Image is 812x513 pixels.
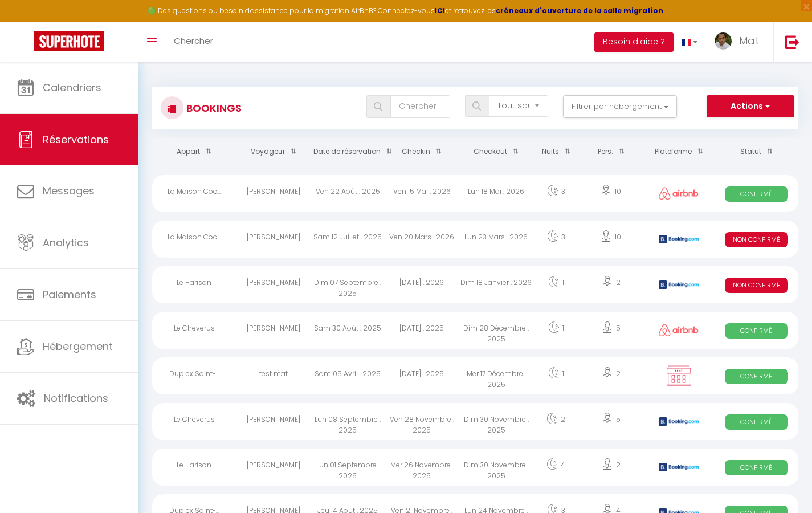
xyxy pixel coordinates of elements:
a: créneaux d'ouverture de la salle migration [496,6,663,15]
th: Sort by rentals [152,138,236,166]
th: Sort by nights [533,138,578,166]
img: ... [715,32,732,50]
span: Notifications [44,391,108,405]
span: Réservations [43,132,109,146]
img: logout [785,35,799,49]
th: Sort by checkout [459,138,533,166]
h3: Bookings [183,95,242,121]
img: Super Booking [34,31,104,51]
span: Messages [43,184,95,198]
span: Paiements [43,287,96,302]
button: Filtrer par hébergement [563,95,677,118]
span: Analytics [43,235,89,250]
th: Sort by guest [236,138,310,166]
input: Chercher [390,95,450,118]
th: Sort by status [715,138,798,166]
th: Sort by checkin [385,138,459,166]
th: Sort by channel [643,138,715,166]
th: Sort by booking date [311,138,385,166]
span: Calendriers [43,80,101,95]
button: Besoin d'aide ? [594,32,674,52]
a: ... Mat [706,22,773,62]
span: Mat [739,34,759,48]
span: Chercher [174,35,213,47]
span: Hébergement [43,339,113,353]
a: Chercher [165,22,222,62]
th: Sort by people [578,138,643,166]
a: ICI [435,6,445,15]
button: Actions [707,95,794,118]
button: Ouvrir le widget de chat LiveChat [9,5,43,39]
